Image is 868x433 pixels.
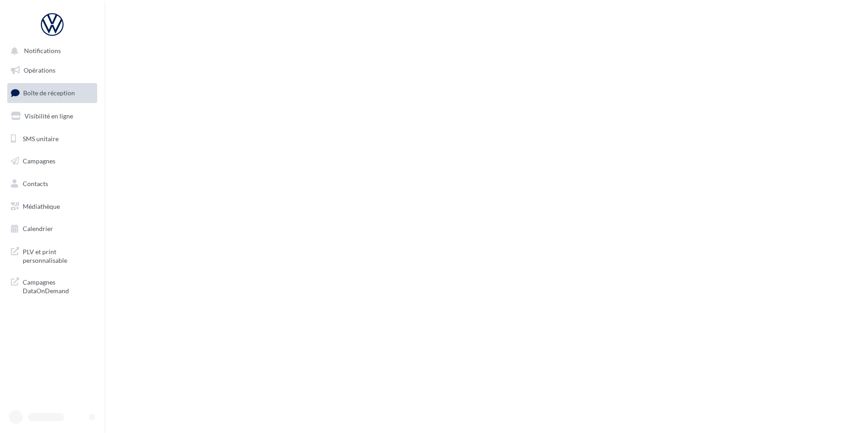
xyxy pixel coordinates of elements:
span: PLV et print personnalisable [23,246,94,265]
a: Visibilité en ligne [5,107,99,126]
a: Calendrier [5,219,99,238]
span: Campagnes [23,157,55,165]
a: Campagnes DataOnDemand [5,272,99,299]
span: SMS unitaire [23,134,59,142]
span: Contacts [23,180,48,187]
a: Opérations [5,61,99,80]
a: Boîte de réception [5,83,99,103]
span: Calendrier [23,225,53,232]
span: Médiathèque [23,202,60,210]
span: Campagnes DataOnDemand [23,276,94,295]
a: Campagnes [5,152,99,171]
span: Notifications [24,47,61,55]
span: Boîte de réception [23,89,75,97]
span: Visibilité en ligne [25,112,73,120]
span: Opérations [24,66,55,74]
a: Contacts [5,174,99,193]
a: Médiathèque [5,197,99,216]
a: PLV et print personnalisable [5,242,99,269]
a: SMS unitaire [5,129,99,148]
